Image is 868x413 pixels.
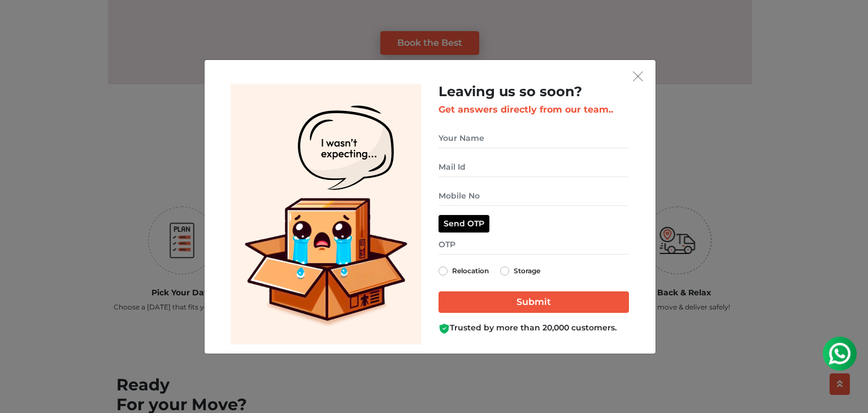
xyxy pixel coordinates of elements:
[439,323,450,334] img: Boxigo Customer Shield
[514,264,540,278] label: Storage
[11,11,34,34] img: whatsapp-icon.svg
[439,186,629,206] input: Mobile No
[439,235,629,255] input: OTP
[439,104,629,115] h3: Get answers directly from our team..
[439,215,489,233] button: Send OTP
[439,128,629,148] input: Your Name
[439,84,629,100] h2: Leaving us so soon?
[439,291,629,313] input: Submit
[452,264,489,278] label: Relocation
[439,157,629,177] input: Mail Id
[633,71,643,81] img: exit
[231,84,422,345] img: Lead Welcome Image
[439,322,629,334] div: Trusted by more than 20,000 customers.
